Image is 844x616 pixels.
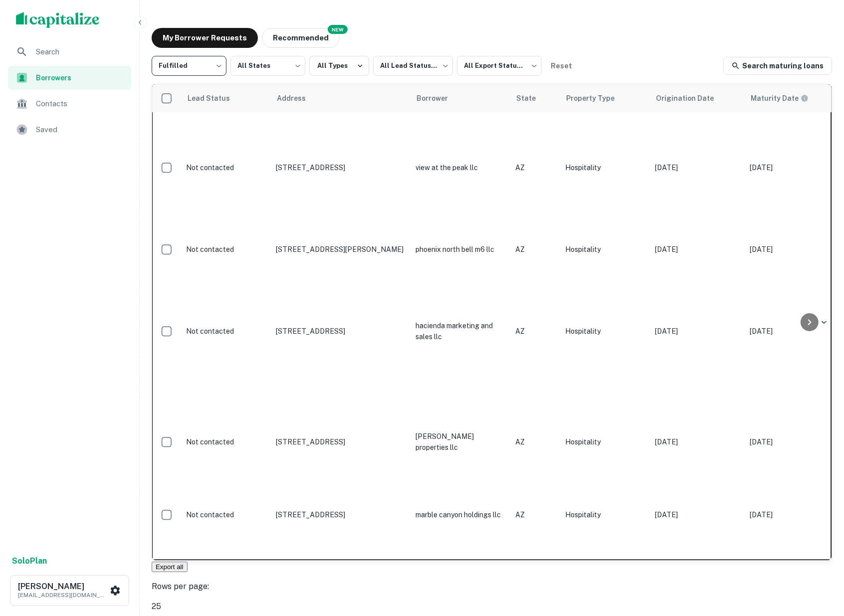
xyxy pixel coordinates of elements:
p: [DATE] [655,326,740,337]
a: Saved [8,118,131,142]
p: [DATE] [750,509,835,520]
button: Reset [546,56,578,76]
span: Lead Status [187,92,243,104]
p: [DATE] [750,326,835,337]
button: All Types [309,56,369,76]
iframe: Chat Widget [794,536,844,584]
h6: [PERSON_NAME] [18,583,108,591]
div: Not contacted [186,509,266,520]
div: Fulfilled [152,53,226,79]
p: [DATE] [655,509,740,520]
p: [DATE] [655,244,740,255]
p: [DATE] [750,244,835,255]
button: Recommended [262,28,340,48]
p: [STREET_ADDRESS] [276,162,406,173]
p: [PERSON_NAME] properties llc [416,431,505,453]
div: Not contacted [186,436,266,447]
th: Origination Date [650,84,745,112]
span: Contacts [36,98,125,110]
span: Address [277,92,319,104]
p: AZ [515,326,555,337]
p: [STREET_ADDRESS] [276,509,406,520]
th: Property Type [560,84,650,112]
a: Borrowers [8,66,131,90]
div: All States [230,53,305,79]
span: Maturity dates displayed may be estimated. Please contact the lender for the most accurate maturi... [751,93,822,104]
a: SoloPlan [12,555,47,567]
div: NEW [328,25,348,34]
div: Not contacted [186,162,266,173]
span: State [516,92,549,104]
span: Saved [36,124,125,136]
p: Hospitality [565,509,645,520]
p: [DATE] [750,162,835,173]
div: All Lead Statuses [373,53,453,79]
p: hacienda marketing and sales llc [416,320,505,342]
th: State [510,84,560,112]
p: [DATE] [655,436,740,447]
p: Hospitality [565,244,645,255]
span: Search [36,46,125,58]
p: Hospitality [565,436,645,447]
th: Address [271,84,411,112]
p: AZ [515,162,555,173]
a: Search [8,40,131,64]
p: [STREET_ADDRESS] [276,326,406,337]
div: All Export Statuses [457,53,542,79]
p: AZ [515,244,555,255]
a: Contacts [8,92,131,116]
span: Borrowers [36,72,125,83]
p: [DATE] [655,162,740,173]
span: Property Type [566,92,628,104]
p: [STREET_ADDRESS] [276,436,406,447]
button: Export all [152,562,188,572]
div: Not contacted [186,244,266,255]
p: marble canyon holdings llc [416,509,505,520]
th: Lead Status [181,84,271,112]
p: AZ [515,436,555,447]
span: Origination Date [656,92,727,104]
span: Borrower [417,92,461,104]
th: Maturity dates displayed may be estimated. Please contact the lender for the most accurate maturi... [745,84,840,112]
div: 25 [152,601,832,613]
th: Borrower [411,84,510,112]
strong: Solo Plan [12,556,47,566]
div: Maturity dates displayed may be estimated. Please contact the lender for the most accurate maturi... [751,93,809,104]
p: [STREET_ADDRESS][PERSON_NAME] [276,244,406,255]
p: Rows per page: [152,581,832,593]
h6: Maturity Date [751,93,799,104]
button: My Borrower Requests [152,28,258,48]
p: phoenix north bell m6 llc [416,244,505,255]
img: capitalize-logo.png [16,12,100,28]
p: [DATE] [750,436,835,447]
a: Search maturing loans [723,57,832,75]
p: Hospitality [565,162,645,173]
div: Not contacted [186,326,266,337]
p: AZ [515,509,555,520]
button: [PERSON_NAME][EMAIL_ADDRESS][DOMAIN_NAME] [10,575,129,606]
p: [EMAIL_ADDRESS][DOMAIN_NAME] [18,591,108,600]
p: view at the peak llc [416,162,505,173]
p: Hospitality [565,326,645,337]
